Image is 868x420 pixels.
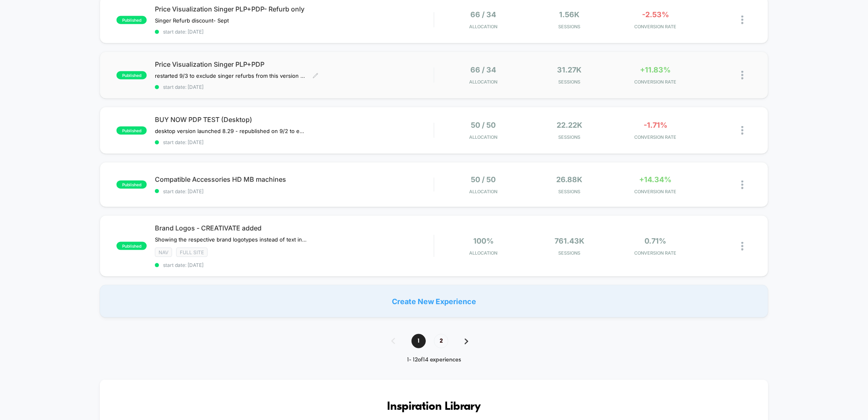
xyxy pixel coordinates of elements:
span: NAV [155,248,172,257]
div: 1 - 12 of 14 experiences [383,357,485,364]
span: start date: [DATE] [155,188,434,194]
span: 66 / 34 [471,65,497,74]
span: start date: [DATE] [155,84,434,90]
span: Allocation [470,250,498,256]
span: Compatible Accessories HD MB machines [155,175,434,183]
span: CONVERSION RATE [615,189,697,194]
span: Brand Logos - CREATIVATE added [155,224,434,232]
span: CONVERSION RATE [615,79,697,85]
span: published [116,16,147,24]
img: close [741,71,743,79]
span: 100% [473,237,494,245]
span: 66 / 34 [471,10,497,19]
span: restarted 9/3 to exclude singer refurbs from this version of the test [155,72,306,79]
img: close [741,181,743,189]
span: 26.88k [557,175,583,184]
span: published [116,126,147,135]
span: Price Visualization Singer PLP+PDP- Refurb only [155,5,434,13]
span: 761.43k [555,237,584,245]
span: BUY NOW PDP TEST (Desktop) [155,115,434,124]
span: desktop version launched 8.29﻿ - republished on 9/2 to ensure OOS products dont show the buy now ... [155,128,306,134]
span: published [116,71,147,79]
span: Allocation [470,134,498,140]
span: 1.56k [559,10,580,19]
span: 22.22k [557,121,582,129]
div: Create New Experience [100,285,768,318]
span: Sessions [528,79,611,85]
span: published [116,242,147,250]
span: Price Visualization Singer PLP+PDP [155,60,434,68]
span: -2.53% [642,10,669,19]
span: published [116,181,147,189]
span: Singer Refurb discount- Sept [155,17,229,24]
span: Allocation [470,189,498,194]
span: Sessions [528,189,611,194]
span: Sessions [528,134,611,140]
span: start date: [DATE] [155,262,434,268]
img: pagination forward [465,339,468,344]
span: 1 [412,334,426,348]
span: CONVERSION RATE [615,134,697,140]
h3: Inspiration Library [124,400,743,413]
img: close [741,126,743,135]
img: close [741,16,743,24]
span: start date: [DATE] [155,139,434,145]
span: +11.83% [640,65,671,74]
span: CONVERSION RATE [615,24,697,29]
span: Allocation [470,79,498,85]
span: Allocation [470,24,498,29]
span: +14.34% [640,175,672,184]
span: 31.27k [557,65,582,74]
span: Sessions [528,250,611,256]
span: Sessions [528,24,611,29]
span: 50 / 50 [471,121,496,129]
span: start date: [DATE] [155,29,434,35]
span: 2 [434,334,448,348]
span: Showing the respective brand logotypes instead of text in tabs [155,236,306,243]
span: 0.71% [645,237,667,245]
span: 50 / 50 [471,175,496,184]
img: close [741,242,743,251]
span: -1.71% [644,121,667,129]
span: CONVERSION RATE [615,250,697,256]
span: Full site [176,248,208,257]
